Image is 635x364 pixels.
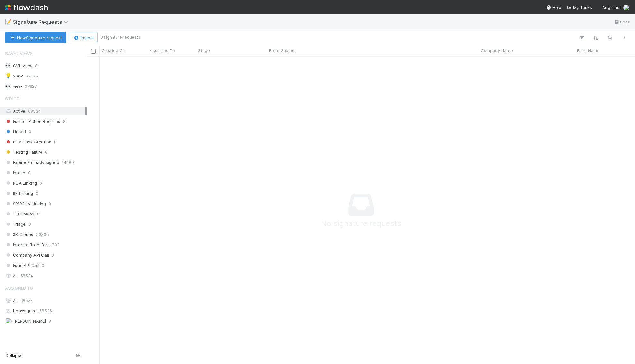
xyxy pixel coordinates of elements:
span: Fund API Call [5,261,39,269]
span: 14489 [62,159,74,167]
span: 8 [35,62,38,70]
span: 53305 [36,231,49,239]
span: Expired/already signed [5,159,59,167]
span: Signature Requests [13,19,71,25]
a: My Tasks [567,4,592,11]
a: Docs [613,18,630,26]
span: Fund Name [577,47,600,54]
span: [PERSON_NAME] [14,318,46,323]
span: SPV/RUV Linking [5,200,46,208]
small: 0 signature requests [100,34,140,40]
span: 0 [49,200,51,208]
span: PCA Linking [5,179,37,187]
span: 8 [63,117,66,125]
span: 8 [49,317,51,325]
input: Toggle All Rows Selected [91,49,96,54]
span: 67835 [25,72,38,80]
span: 0 [28,220,31,228]
img: logo-inverted-e16ddd16eac7371096b0.svg [5,2,48,13]
span: SR Closed [5,231,33,239]
div: view [5,82,22,90]
span: 0 [54,138,57,146]
span: 0 [40,179,42,187]
span: 0 [28,169,31,177]
div: View [5,72,23,80]
span: 0 [45,148,48,156]
button: NewSignature request [5,32,66,43]
span: My Tasks [567,5,592,10]
span: Collapse [5,353,23,359]
span: Saved Views [5,47,33,60]
span: AngelList [602,5,621,10]
span: Front Subject [269,47,296,54]
img: avatar_1a1d5361-16dd-4910-a949-020dcd9f55a3.png [5,318,12,324]
div: Unassigned [5,307,85,315]
span: Company API Call [5,251,49,259]
span: Interest Transfers [5,241,50,249]
span: Stage [198,47,210,54]
span: 0 [36,189,38,197]
span: Intake [5,169,25,177]
span: Further Action Required [5,117,60,125]
span: 0 [37,210,40,218]
span: 👀 [5,83,12,89]
span: PCA Task Creation [5,138,51,146]
div: All [5,296,85,305]
span: 0 [51,251,54,259]
span: Created On [102,47,125,54]
span: Linked [5,128,26,136]
span: Testing Failure [5,148,42,156]
span: Company Name [481,47,513,54]
span: 📝 [5,19,12,24]
span: Assigned To [150,47,175,54]
span: 💡 [5,73,12,78]
span: Assigned To [5,282,33,295]
span: 0 [42,261,44,269]
div: CVL View [5,62,32,70]
span: 67827 [25,82,37,90]
span: 68526 [39,307,52,315]
span: TFI Linking [5,210,34,218]
span: 68534 [20,298,33,303]
span: Stage [5,92,19,105]
button: Import [69,32,98,43]
div: All [5,272,85,280]
img: avatar_041b9f3e-9684-4023-b9b7-2f10de55285d.png [623,5,630,11]
span: 👀 [5,63,12,68]
div: Active [5,107,85,115]
span: 68534 [20,272,33,280]
span: Triage [5,220,26,228]
span: RF Linking [5,189,33,197]
div: Help [546,4,561,11]
span: 732 [52,241,59,249]
span: 68534 [28,108,41,114]
span: 0 [29,128,31,136]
